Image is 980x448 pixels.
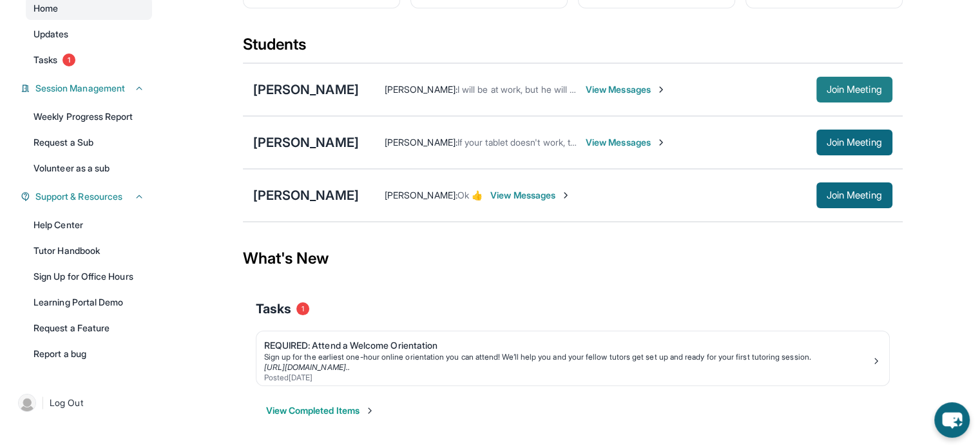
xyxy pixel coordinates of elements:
div: [PERSON_NAME] [253,186,359,204]
span: [PERSON_NAME] : [385,84,457,95]
img: Chevron-Right [656,137,666,148]
button: chat-button [934,402,970,438]
span: Join Meeting [827,191,882,199]
span: View Messages [586,83,666,96]
span: Ok 👍 [457,190,483,200]
a: Volunteer as a sub [26,157,152,180]
a: Weekly Progress Report [26,105,152,128]
div: Posted [DATE] [264,373,871,383]
span: View Messages [586,136,666,149]
span: Tasks [34,54,57,66]
span: Join Meeting [827,139,882,146]
a: Tasks1 [26,48,152,72]
div: REQUIRED: Attend a Welcome Orientation [264,339,871,352]
a: REQUIRED: Attend a Welcome OrientationSign up for the earliest one-hour online orientation you ca... [256,331,889,385]
span: View Messages [490,189,571,202]
span: [PERSON_NAME] : [385,137,457,148]
div: [PERSON_NAME] [253,133,359,151]
a: [URL][DOMAIN_NAME].. [264,362,350,372]
a: Tutor Handbook [26,239,152,262]
a: Request a Sub [26,131,152,154]
button: Session Management [30,82,144,95]
a: |Log Out [13,389,152,417]
span: Updates [34,28,69,41]
span: Support & Resources [35,190,122,203]
span: 1 [62,54,75,66]
div: What's New [243,230,903,287]
span: | [41,395,44,411]
a: Report a bug [26,342,152,365]
span: I will be at work, but he will connect. Thank you [457,84,649,95]
img: Chevron-Right [656,84,666,95]
div: [PERSON_NAME] [253,81,359,99]
span: Session Management [35,82,125,95]
button: Join Meeting [816,182,892,208]
button: Join Meeting [816,130,892,155]
span: Join Meeting [827,86,882,93]
span: Tasks [256,300,291,318]
span: [PERSON_NAME] : [385,190,457,200]
a: Sign Up for Office Hours [26,265,152,288]
button: Join Meeting [816,77,892,102]
span: If your tablet doesn't work, then you can use the device you used for our last tutoring session. [457,137,840,148]
a: Help Center [26,213,152,237]
span: Log Out [50,396,83,409]
img: user-img [18,394,36,412]
span: Home [34,2,58,15]
div: Students [243,34,903,63]
button: View Completed Items [266,404,375,417]
img: Chevron-Right [561,190,571,200]
a: Learning Portal Demo [26,291,152,314]
button: Support & Resources [30,190,144,203]
span: 1 [296,302,309,315]
a: Updates [26,23,152,46]
a: Request a Feature [26,317,152,340]
div: Sign up for the earliest one-hour online orientation you can attend! We’ll help you and your fell... [264,352,871,362]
